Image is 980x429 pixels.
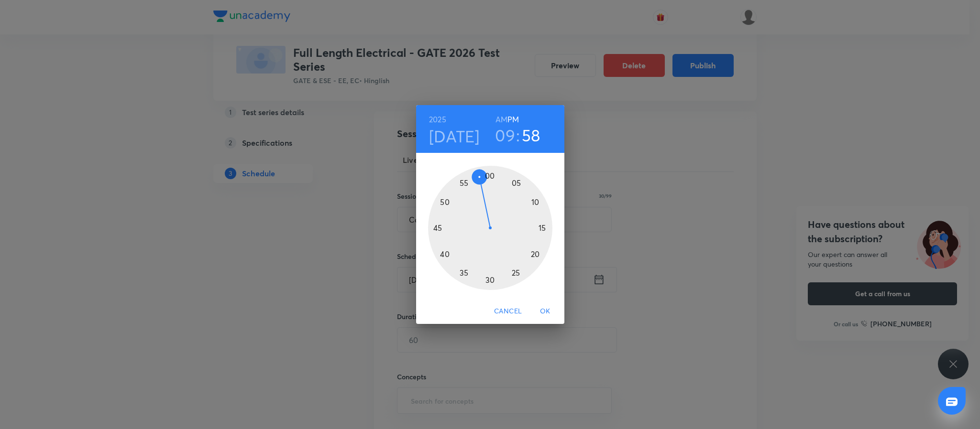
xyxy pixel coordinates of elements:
button: 09 [495,125,515,145]
button: Cancel [490,302,526,320]
h3: : [516,125,520,145]
button: OK [530,302,561,320]
span: Cancel [494,305,522,317]
button: 58 [522,125,540,145]
button: 2025 [429,113,446,126]
button: AM [496,113,507,126]
button: PM [507,113,519,126]
button: [DATE] [429,126,480,146]
span: OK [534,305,557,317]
